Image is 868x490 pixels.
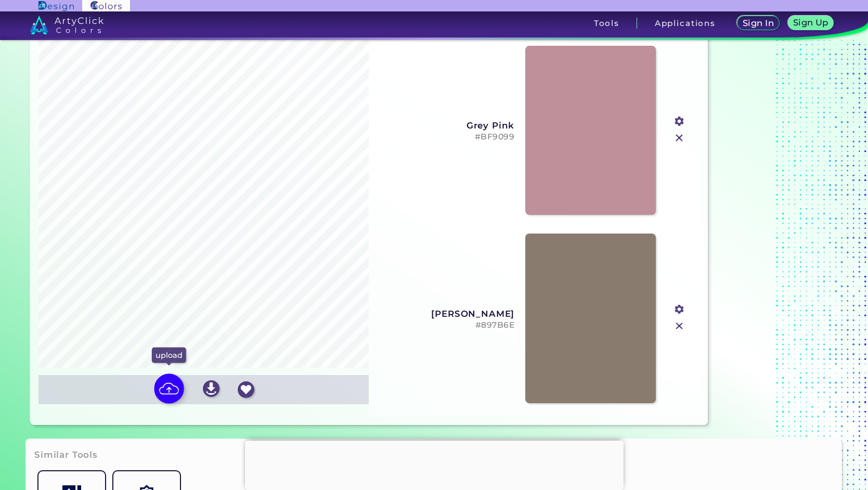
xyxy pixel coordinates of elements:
h5: #897B6E [377,320,514,330]
img: logo_artyclick_colors_white.svg [30,16,103,34]
h5: #BF9099 [377,132,514,142]
h3: Similar Tools [34,449,98,461]
iframe: Advertisement [245,441,624,487]
a: Sign In [737,16,780,30]
img: icon picture [154,373,184,404]
h3: Grey Pink [377,120,514,131]
h3: Tools [594,19,619,27]
img: icon_favourite_white.svg [238,381,254,398]
p: upload [151,347,186,363]
img: icon_download_white.svg [203,380,219,397]
h3: Applications [655,19,716,27]
img: ArtyClick Design logo [38,1,73,11]
h3: [PERSON_NAME] [377,308,514,319]
img: icon_close.svg [672,131,686,145]
h5: Sign In [743,19,774,27]
h5: Sign Up [793,18,828,27]
a: Sign Up [788,16,834,30]
img: icon_close.svg [672,319,686,333]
